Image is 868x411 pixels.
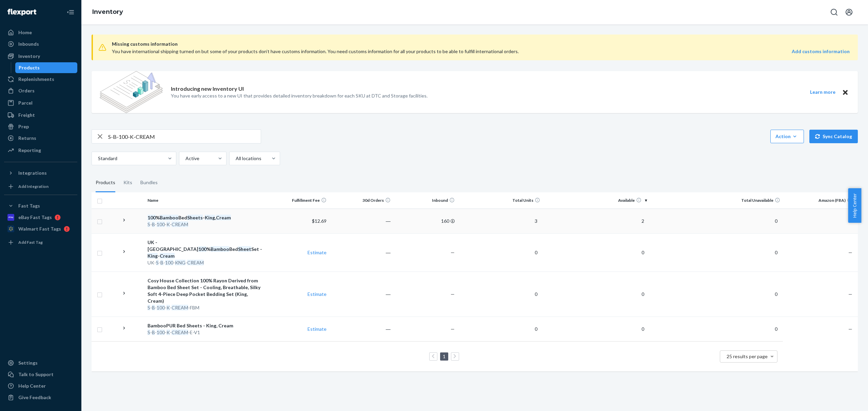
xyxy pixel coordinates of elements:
span: 0 [532,250,540,255]
p: Introducing new Inventory UI [171,85,244,93]
em: B [152,221,155,227]
div: - - - - -FBM [147,304,262,311]
div: Action [775,133,799,140]
button: Integrations [4,168,77,178]
div: Products [96,173,115,192]
span: — [451,326,455,332]
span: — [848,291,852,297]
div: % Bed - , [147,214,262,221]
button: Give Feedback [4,392,77,403]
span: 0 [772,291,780,297]
span: — [451,250,455,255]
a: Add customs information [792,48,850,55]
em: CREAM [187,260,204,265]
em: KNG [175,260,185,265]
div: Inbounds [18,41,39,47]
span: 0 [772,326,780,332]
a: Returns [4,133,77,144]
button: Close [841,88,850,96]
div: Help Center [18,383,46,389]
em: CREAM [172,221,188,227]
button: Open account menu [842,5,856,19]
a: Home [4,27,77,38]
input: Active [185,155,185,162]
div: Products [19,64,40,71]
div: Give Feedback [18,394,51,401]
a: Reporting [4,145,77,156]
a: Page 1 is your current page [441,353,447,359]
div: Inventory [18,53,40,60]
a: eBay Fast Tags [4,212,77,223]
em: 100 [157,221,165,227]
input: All locations [235,155,236,162]
td: ― [329,233,393,272]
th: Name [145,192,265,209]
a: Walmart Fast Tags [4,223,77,234]
a: Inventory [4,51,77,62]
em: 100 [157,329,165,335]
em: King [205,215,215,220]
th: Inbound [393,192,457,209]
em: CREAM [172,329,188,335]
a: Settings [4,358,77,368]
em: CREAM [172,305,188,310]
span: $12.69 [312,218,327,224]
p: You have early access to a new UI that provides detailed inventory breakdown for each SKU at DTC ... [171,92,428,99]
em: B [152,305,155,310]
div: Fast Tags [18,202,40,209]
strong: Add customs information [792,48,850,54]
div: UK - [GEOGRAPHIC_DATA] % Bed Set - - [147,239,262,259]
div: Freight [18,112,35,118]
a: Parcel [4,98,77,108]
em: 100 [147,215,156,220]
th: Total Unavailable [650,192,783,209]
a: Help Center [4,381,77,391]
button: Fast Tags [4,200,77,211]
ol: breadcrumbs [87,2,129,22]
span: 3 [532,218,540,224]
div: Prep [18,123,29,130]
a: Add Integration [4,181,77,192]
div: Kits [123,173,132,192]
div: Replenishments [18,76,54,83]
a: Inbounds [4,39,77,49]
th: Total Units [457,192,543,209]
a: Add Fast Tag [4,237,77,248]
th: 30d Orders [329,192,393,209]
button: Sync Catalog [809,130,858,143]
div: - - - - [147,221,262,228]
span: 0 [639,291,647,297]
a: Prep [4,121,77,132]
div: Integrations [18,170,47,176]
em: Sheet [238,246,251,252]
div: Home [18,29,32,36]
span: 2 [639,218,647,224]
td: ― [329,317,393,341]
span: 0 [639,326,647,332]
span: — [848,218,852,224]
em: Cream [216,215,231,220]
em: S [147,305,150,310]
div: Settings [18,360,38,366]
em: Sheets [187,215,203,220]
div: Parcel [18,100,33,106]
em: S [156,260,159,265]
div: Reporting [18,147,41,154]
span: — [848,326,852,332]
input: Standard [97,155,98,162]
em: K [166,305,170,310]
a: Estimate [308,250,327,255]
span: — [451,291,455,297]
em: Cream [160,253,175,259]
td: ― [329,209,393,233]
div: Add Integration [18,183,48,189]
em: B [160,260,163,265]
div: Add Fast Tag [18,239,43,245]
span: — [848,250,852,255]
a: Replenishments [4,74,77,85]
span: 0 [772,250,780,255]
a: Inventory [92,8,123,16]
td: ― [329,272,393,317]
div: You have international shipping turned on but some of your products don’t have customs informatio... [112,48,702,55]
div: Cosy House Collection 100% Rayon Derived from Bamboo Bed Sheet Set - Cooling, Breathable, Silky S... [147,277,262,304]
